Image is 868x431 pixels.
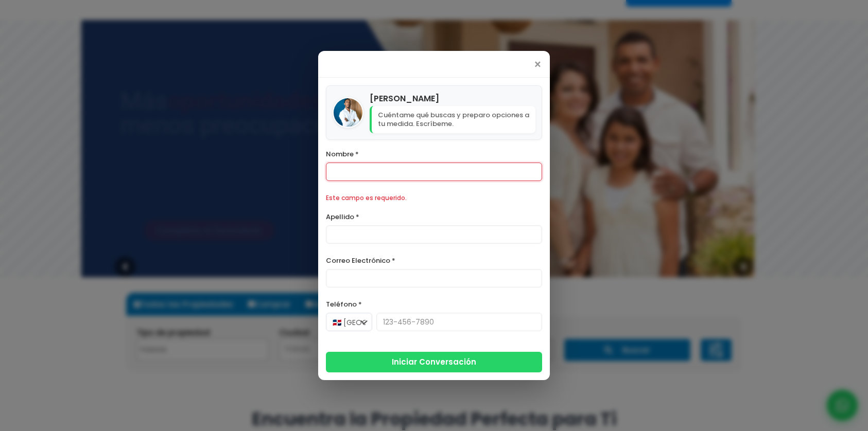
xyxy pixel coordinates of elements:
[326,210,542,223] label: Apellido *
[326,254,542,267] label: Correo Electrónico *
[370,92,535,105] h4: [PERSON_NAME]
[326,191,542,204] div: Este campo es requerido.
[326,148,542,160] label: Nombre *
[326,352,542,372] button: Iniciar Conversación
[376,313,542,331] input: 123-456-7890
[533,59,542,71] span: ×
[326,298,542,311] label: Teléfono *
[370,106,535,134] p: Cuéntame qué buscas y preparo opciones a tu medida. Escríbeme.
[334,98,362,127] img: Bryan Pourie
